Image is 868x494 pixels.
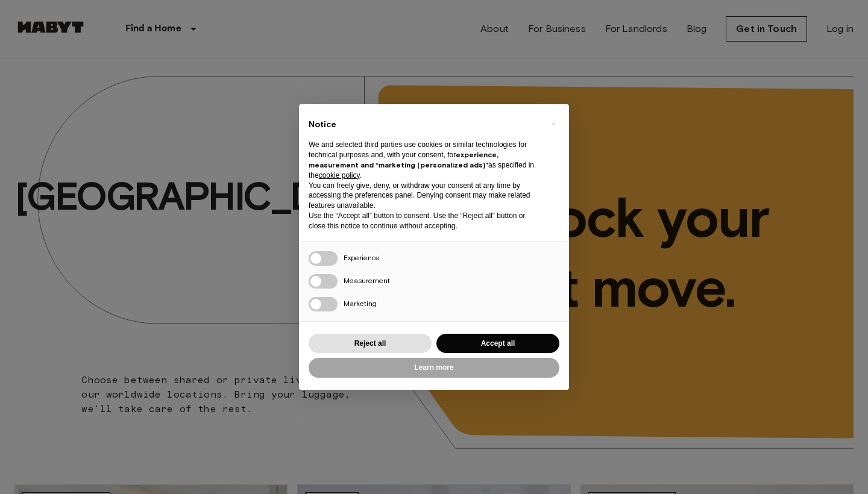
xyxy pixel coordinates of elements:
a: cookie policy [319,171,360,180]
h2: Notice [309,119,540,131]
p: We and selected third parties use cookies or similar technologies for technical purposes and, wit... [309,140,540,180]
p: Use the “Accept all” button to consent. Use the “Reject all” button or close this notice to conti... [309,211,540,231]
strong: experience, measurement and “marketing (personalized ads)” [309,150,498,169]
span: Experience [344,253,380,262]
p: You can freely give, deny, or withdraw your consent at any time by accessing the preferences pane... [309,181,540,211]
button: Close this notice [544,114,563,133]
span: × [552,116,556,131]
button: Learn more [309,358,559,378]
span: Measurement [344,276,390,285]
button: Accept all [436,334,559,354]
span: Marketing [344,299,377,308]
button: Reject all [309,334,432,354]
